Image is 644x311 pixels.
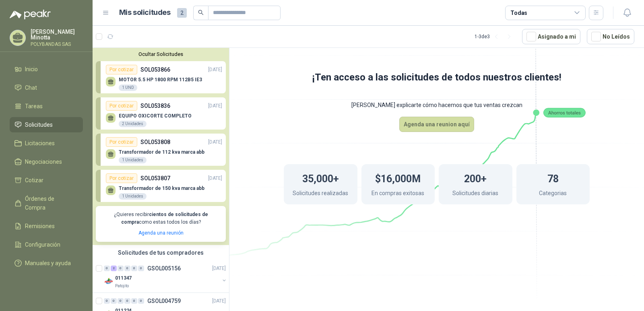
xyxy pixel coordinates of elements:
[115,283,129,289] p: Patojito
[31,42,83,47] p: POLYBANDAS SAS
[96,170,226,202] a: Por cotizarSOL053807[DATE] Transformador de 150 kva marca abb1 Unidades
[522,29,580,44] button: Asignado a mi
[10,80,83,95] a: Chat
[106,173,137,183] div: Por cotizar
[212,264,226,272] p: [DATE]
[10,255,83,271] a: Manuales y ayuda
[140,101,170,110] p: SOL053836
[539,189,567,200] p: Categorias
[25,83,37,92] span: Chat
[25,157,62,166] span: Negociaciones
[10,136,83,151] a: Licitaciones
[131,266,137,271] div: 0
[25,102,43,111] span: Tareas
[25,176,43,185] span: Cotizar
[106,137,137,147] div: Por cotizar
[138,266,144,271] div: 0
[510,8,527,17] div: Todas
[118,266,124,271] div: 0
[375,169,421,187] h1: $16,000M
[147,298,181,304] p: GSOL004759
[25,222,55,231] span: Remisiones
[119,185,204,191] p: Transformador de 150 kva marca abb
[208,138,222,146] p: [DATE]
[119,113,192,119] p: EQUIPO OXICORTE COMPLETO
[96,51,226,57] button: Ocultar Solicitudes
[10,117,83,132] a: Solicitudes
[119,77,202,82] p: MOTOR 5.5 HP 1800 RPM 112B5 IE3
[119,149,204,155] p: Transformador de 112 kva marca abb
[177,8,187,18] span: 2
[121,212,208,225] b: cientos de solicitudes de compra
[93,245,229,260] div: Solicitudes de tus compradores
[25,194,75,212] span: Órdenes de Compra
[25,120,53,129] span: Solicitudes
[10,10,51,19] img: Logo peakr
[111,266,117,271] div: 2
[372,189,424,200] p: En compras exitosas
[10,173,83,188] a: Cotizar
[104,264,227,289] a: 0 2 0 0 0 0 GSOL005156[DATE] Company Logo011347Patojito
[93,48,229,245] div: Ocultar SolicitudesPor cotizarSOL053866[DATE] MOTOR 5.5 HP 1800 RPM 112B5 IE31 UNDPor cotizarSOL0...
[140,65,170,74] p: SOL053866
[131,298,137,304] div: 0
[25,259,71,268] span: Manuales y ayuda
[10,154,83,169] a: Negociaciones
[302,169,339,187] h1: 35,000+
[25,65,38,74] span: Inicio
[293,189,348,200] p: Solicitudes realizadas
[138,230,184,236] a: Agenda una reunión
[31,29,83,40] p: [PERSON_NAME] Minotta
[96,97,226,130] a: Por cotizarSOL053836[DATE] EQUIPO OXICORTE COMPLETO2 Unidades
[124,266,130,271] div: 0
[10,62,83,77] a: Inicio
[198,10,204,15] span: search
[587,29,634,44] button: No Leídos
[104,298,110,304] div: 0
[119,121,147,127] div: 2 Unidades
[208,66,222,74] p: [DATE]
[119,193,147,200] div: 1 Unidades
[208,175,222,182] p: [DATE]
[25,139,55,148] span: Licitaciones
[475,30,516,43] div: 1 - 3 de 3
[10,218,83,234] a: Remisiones
[118,298,124,304] div: 0
[10,237,83,252] a: Configuración
[208,102,222,110] p: [DATE]
[106,101,137,111] div: Por cotizar
[111,298,117,304] div: 0
[399,117,474,132] button: Agenda una reunion aquí
[119,84,137,91] div: 1 UND
[119,7,171,19] h1: Mis solicitudes
[96,134,226,166] a: Por cotizarSOL053808[DATE] Transformador de 112 kva marca abb1 Unidades
[115,274,132,282] p: 011347
[106,65,137,74] div: Por cotizar
[464,169,487,187] h1: 200+
[104,276,114,286] img: Company Logo
[147,266,181,271] p: GSOL005156
[10,99,83,114] a: Tareas
[452,189,498,200] p: Solicitudes diarias
[212,297,226,305] p: [DATE]
[10,191,83,215] a: Órdenes de Compra
[140,138,170,146] p: SOL053808
[104,266,110,271] div: 0
[119,157,147,163] div: 1 Unidades
[124,298,130,304] div: 0
[96,61,226,93] a: Por cotizarSOL053866[DATE] MOTOR 5.5 HP 1800 RPM 112B5 IE31 UND
[101,211,221,226] p: ¿Quieres recibir como estas todos los días?
[547,169,559,187] h1: 78
[138,298,144,304] div: 0
[25,240,60,249] span: Configuración
[140,174,170,183] p: SOL053807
